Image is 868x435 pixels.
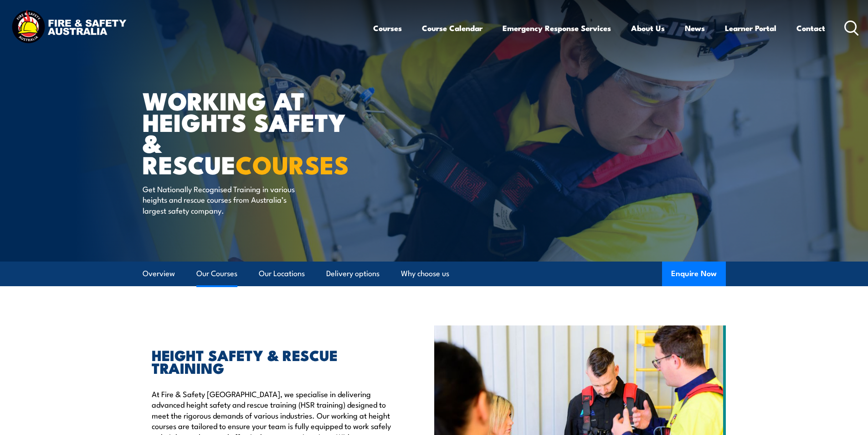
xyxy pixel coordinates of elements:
a: Overview [143,262,175,286]
button: Enquire Now [662,262,726,286]
h2: HEIGHT SAFETY & RESCUE TRAINING [152,348,392,374]
strong: COURSES [236,145,349,183]
a: Delivery options [326,262,380,286]
a: About Us [631,16,665,40]
a: News [685,16,705,40]
a: Contact [796,16,825,40]
a: Courses [373,16,402,40]
a: Our Courses [196,262,237,286]
a: Learner Portal [725,16,776,40]
p: Get Nationally Recognised Training in various heights and rescue courses from Australia’s largest... [143,183,309,215]
h1: WORKING AT HEIGHTS SAFETY & RESCUE [143,89,368,175]
a: Why choose us [401,262,449,286]
a: Course Calendar [422,16,483,40]
a: Emergency Response Services [503,16,611,40]
a: Our Locations [259,262,305,286]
